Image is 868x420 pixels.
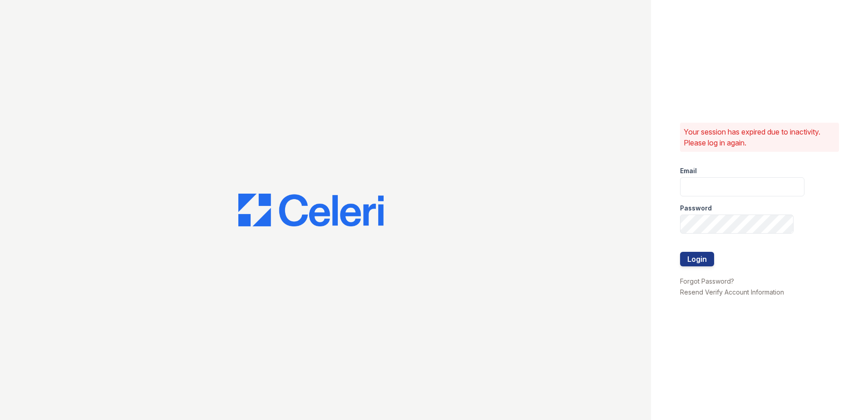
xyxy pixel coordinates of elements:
[684,126,835,148] p: Your session has expired due to inactivity. Please log in again.
[680,288,784,296] a: Resend Verify Account Information
[680,166,697,175] label: Email
[680,277,734,285] a: Forgot Password?
[238,194,384,226] img: CE_Logo_Blue-a8612792a0a2168367f1c8372b55b34899dd931a85d93a1a3d3e32e68fde9ad4.png
[680,252,714,266] button: Login
[680,204,712,213] label: Password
